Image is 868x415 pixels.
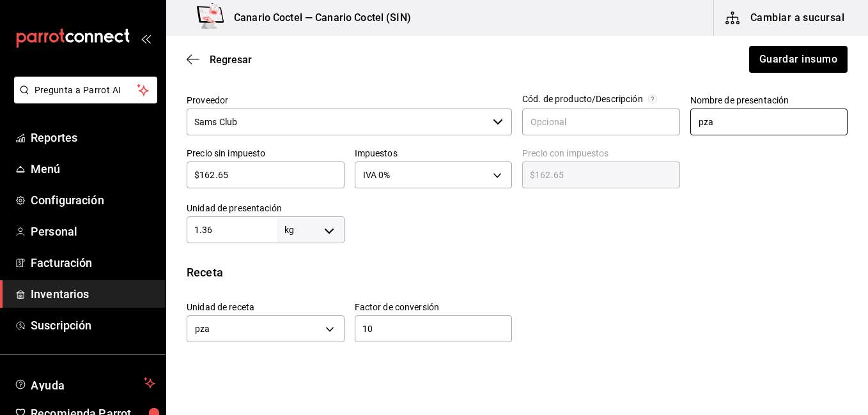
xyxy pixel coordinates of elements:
input: Ver todos [187,109,488,135]
input: Opcional [690,109,848,135]
div: Receta [187,264,848,281]
span: Facturación [31,254,155,271]
span: Configuración [31,192,155,209]
label: Factor de conversión [355,303,513,312]
label: Precio sin impuesto [187,149,345,158]
div: IVA 0% [355,162,513,188]
a: Pregunta a Parrot AI [9,93,157,106]
div: pza [187,315,345,342]
h3: Canario Coctel — Canario Coctel (SIN) [224,10,411,26]
label: Unidad de receta [187,303,345,312]
span: Reportes [31,129,155,146]
button: Pregunta a Parrot AI [14,77,157,103]
button: open_drawer_menu [141,33,151,43]
label: Impuestos [355,149,513,158]
div: kg [277,218,345,242]
div: Cód. de producto/Descripción [522,94,643,103]
span: Menú [31,160,155,177]
button: Guardar insumo [749,46,848,73]
span: Suscripción [31,317,155,334]
label: Precio con impuestos [522,149,680,158]
label: Proveedor [187,96,512,105]
span: Personal [31,223,155,240]
input: $0.00 [187,167,345,183]
span: Pregunta a Parrot AI [35,84,137,97]
input: Opcional [522,109,680,135]
span: Inventarios [31,285,155,303]
label: Unidad de presentación [187,204,345,213]
main: ; [166,36,868,343]
input: 0 [187,222,277,238]
span: Regresar [210,54,252,66]
label: Nombre de presentación [690,96,848,105]
span: Ayuda [31,375,139,391]
input: 0 [355,321,513,336]
input: $0.00 [522,167,680,183]
button: Regresar [187,54,252,66]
